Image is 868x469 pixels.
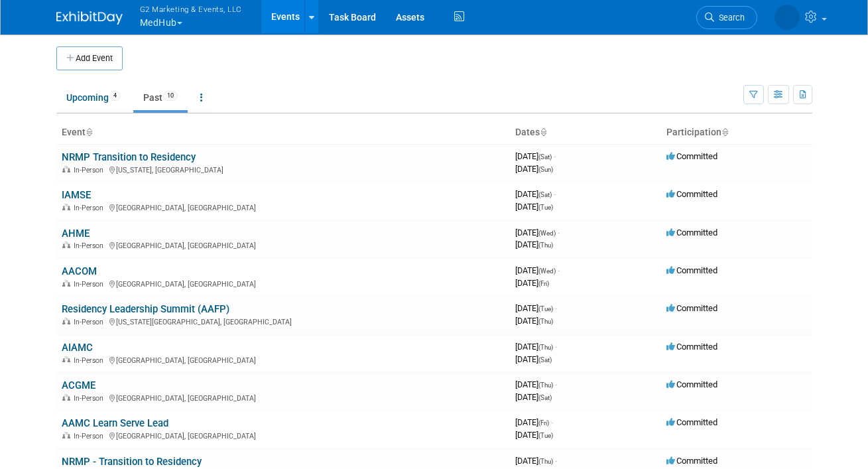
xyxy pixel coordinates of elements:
[515,265,560,275] span: [DATE]
[62,318,70,324] img: In-Person Event
[538,394,552,401] span: (Sat)
[515,164,553,174] span: [DATE]
[538,432,553,439] span: (Tue)
[558,265,560,275] span: -
[62,417,168,429] a: AAMC Learn Serve Lead
[56,11,123,25] img: ExhibitDay
[538,381,553,389] span: (Thu)
[538,204,553,211] span: (Tue)
[538,356,552,364] span: (Sat)
[666,151,717,161] span: Committed
[74,280,107,289] span: In-Person
[515,379,557,389] span: [DATE]
[62,204,70,210] img: In-Person Event
[62,202,505,212] div: [GEOGRAPHIC_DATA], [GEOGRAPHIC_DATA]
[62,166,70,172] img: In-Person Event
[62,316,505,326] div: [US_STATE][GEOGRAPHIC_DATA], [GEOGRAPHIC_DATA]
[538,267,556,275] span: (Wed)
[515,392,552,402] span: [DATE]
[538,166,553,173] span: (Sun)
[62,189,91,201] a: IAMSE
[555,456,557,466] span: -
[515,316,553,326] span: [DATE]
[538,153,552,161] span: (Sat)
[62,354,505,365] div: [GEOGRAPHIC_DATA], [GEOGRAPHIC_DATA]
[538,280,549,287] span: (Fri)
[109,91,121,101] span: 4
[62,265,97,277] a: AACOM
[555,379,557,389] span: -
[62,394,70,401] img: In-Person Event
[86,127,92,137] a: Sort by Event Name
[540,127,546,137] a: Sort by Start Date
[538,318,553,325] span: (Thu)
[538,230,556,237] span: (Wed)
[510,121,661,144] th: Dates
[56,85,131,110] a: Upcoming4
[666,228,717,237] span: Committed
[515,303,557,313] span: [DATE]
[558,228,560,237] span: -
[74,166,107,174] span: In-Person
[62,392,505,403] div: [GEOGRAPHIC_DATA], [GEOGRAPHIC_DATA]
[62,239,505,250] div: [GEOGRAPHIC_DATA], [GEOGRAPHIC_DATA]
[666,456,717,466] span: Committed
[62,430,505,440] div: [GEOGRAPHIC_DATA], [GEOGRAPHIC_DATA]
[538,191,552,198] span: (Sat)
[538,458,553,465] span: (Thu)
[74,356,107,365] span: In-Person
[666,417,717,427] span: Committed
[74,432,107,440] span: In-Person
[666,379,717,389] span: Committed
[515,151,556,161] span: [DATE]
[666,342,717,352] span: Committed
[515,354,552,364] span: [DATE]
[551,417,553,427] span: -
[721,127,728,137] a: Sort by Participation Type
[538,419,549,427] span: (Fri)
[538,241,553,249] span: (Thu)
[538,344,553,351] span: (Thu)
[515,202,553,212] span: [DATE]
[515,239,553,249] span: [DATE]
[555,342,557,352] span: -
[555,303,557,313] span: -
[62,356,70,363] img: In-Person Event
[515,342,557,352] span: [DATE]
[538,305,553,312] span: (Tue)
[62,164,505,174] div: [US_STATE], [GEOGRAPHIC_DATA]
[62,456,202,468] a: NRMP - Transition to Residency
[62,151,196,163] a: NRMP Transition to Residency
[554,189,556,199] span: -
[62,379,95,391] a: ACGME
[140,2,242,16] span: G2 Marketing & Events, LLC
[666,189,717,199] span: Committed
[515,228,560,237] span: [DATE]
[56,121,510,144] th: Event
[515,189,556,199] span: [DATE]
[74,241,107,250] span: In-Person
[515,417,553,427] span: [DATE]
[62,241,70,248] img: In-Person Event
[62,278,505,289] div: [GEOGRAPHIC_DATA], [GEOGRAPHIC_DATA]
[62,303,229,315] a: Residency Leadership Summit (AAFP)
[662,13,692,23] span: Search
[62,342,93,354] a: AIAMC
[56,46,123,70] button: Add Event
[74,318,107,326] span: In-Person
[515,278,549,288] span: [DATE]
[666,265,717,275] span: Committed
[62,280,70,287] img: In-Person Event
[644,6,705,29] a: Search
[666,303,717,313] span: Committed
[133,85,188,110] a: Past10
[163,91,178,101] span: 10
[74,394,107,403] span: In-Person
[515,430,553,440] span: [DATE]
[722,7,800,22] img: Nora McQuillan
[515,456,557,466] span: [DATE]
[74,204,107,212] span: In-Person
[554,151,556,161] span: -
[62,432,70,438] img: In-Person Event
[62,228,90,239] a: AHME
